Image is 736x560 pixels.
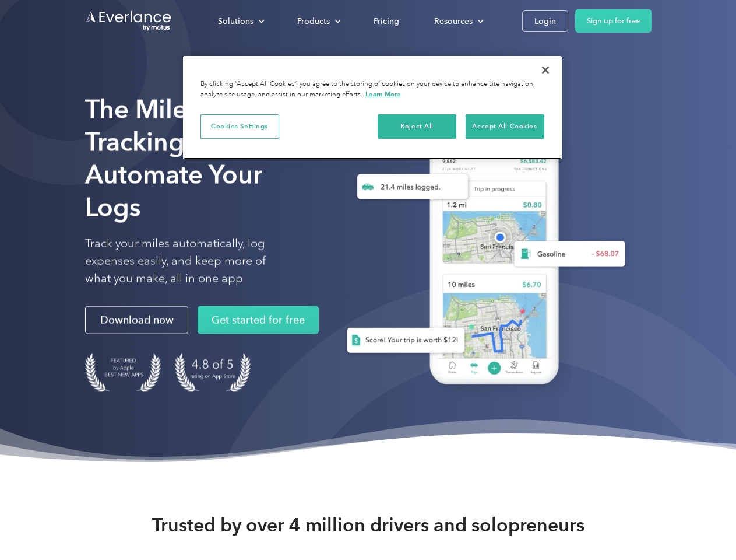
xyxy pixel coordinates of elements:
img: 4.9 out of 5 stars on the app store [175,353,251,392]
a: Pricing [362,11,411,32]
a: Download now [85,306,188,334]
div: Products [297,14,330,29]
div: Resources [422,11,493,32]
div: Solutions [206,11,274,32]
button: Accept All Cookies [466,114,544,139]
button: Close [533,57,558,83]
a: Sign up for free [575,9,652,33]
a: Go to homepage [85,10,172,32]
strong: Trusted by over 4 million drivers and solopreneurs [152,513,584,537]
div: Cookie banner [183,56,562,159]
div: By clicking “Accept All Cookies”, you agree to the storing of cookies on your device to enhance s... [200,79,544,100]
a: Get started for free [198,306,319,334]
img: Everlance, mileage tracker app, expense tracking app [328,111,635,402]
div: Resources [434,14,473,29]
div: Pricing [374,14,399,29]
div: Products [286,11,350,32]
img: Badge for Featured by Apple Best New Apps [85,353,161,392]
div: Solutions [218,14,253,29]
a: Login [522,10,568,32]
div: Login [534,14,556,29]
button: Reject All [378,114,456,139]
div: Privacy [183,56,562,159]
a: More information about your privacy, opens in a new tab [365,90,401,98]
button: Cookies Settings [200,114,279,139]
p: Track your miles automatically, log expenses easily, and keep more of what you make, all in one app [85,235,293,288]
